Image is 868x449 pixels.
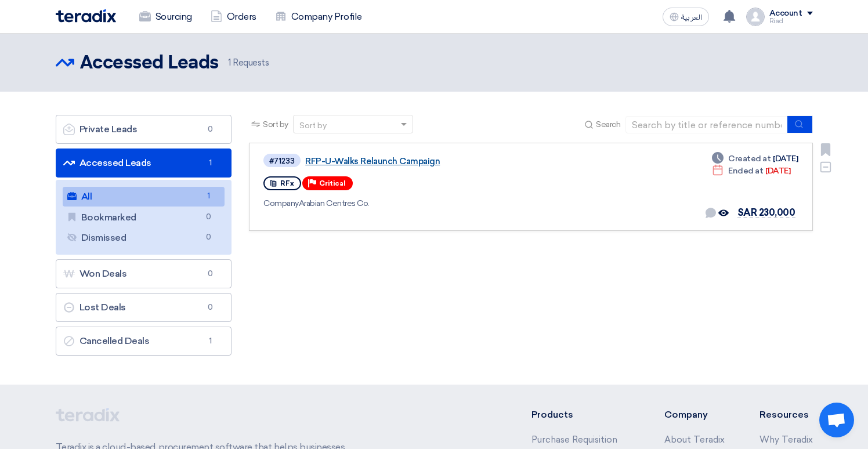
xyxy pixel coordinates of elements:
[203,302,217,313] span: 0
[737,207,795,218] span: SAR 230,000
[664,408,725,422] li: Company
[759,434,813,445] a: Why Teradix
[56,9,116,23] img: Teradix logo
[56,115,232,144] a: Private Leads0
[203,157,217,169] span: 1
[531,434,617,445] a: Purchase Requisition
[56,149,232,178] a: Accessed Leads1
[63,228,225,248] a: Dismissed
[228,56,269,70] span: Requests
[263,197,598,209] div: Arabian Centres Co.
[80,52,219,75] h2: Accessed Leads
[663,8,709,26] button: العربية
[263,198,299,208] span: Company
[759,408,813,422] li: Resources
[712,165,790,177] div: [DATE]
[299,120,327,132] div: Sort by
[63,187,225,207] a: All
[203,124,217,135] span: 0
[201,231,215,244] span: 0
[263,118,288,131] span: Sort by
[201,190,215,202] span: 1
[625,116,788,133] input: Search by title or reference number
[280,179,294,187] span: RFx
[269,157,295,165] div: #71233
[769,18,813,24] div: Riad
[319,179,346,187] span: Critical
[63,208,225,227] a: Bookmarked
[531,408,630,422] li: Products
[664,434,725,445] a: About Teradix
[228,57,231,68] span: 1
[203,268,217,280] span: 0
[201,211,215,223] span: 0
[130,4,201,30] a: Sourcing
[712,153,798,165] div: [DATE]
[305,156,595,166] a: RFP-U-Walks Relaunch Campaign
[266,4,371,30] a: Company Profile
[56,259,232,288] a: Won Deals0
[728,165,763,177] span: Ended at
[746,8,765,26] img: profile_test.png
[681,13,702,21] span: العربية
[56,327,232,356] a: Cancelled Deals1
[819,403,854,437] div: Open chat
[728,153,771,165] span: Created at
[201,4,266,30] a: Orders
[203,335,217,347] span: 1
[596,118,620,131] span: Search
[56,293,232,322] a: Lost Deals0
[769,9,802,19] div: Account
